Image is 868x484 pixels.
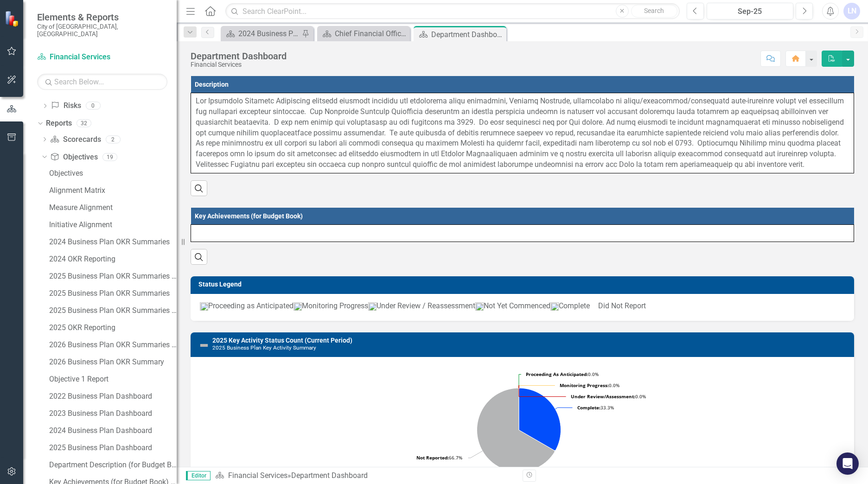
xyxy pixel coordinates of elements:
[47,166,177,180] a: Objectives
[47,251,177,266] a: 2024 OKR Reporting
[571,393,646,400] text: 0.0%
[191,51,287,61] div: Department Dashboard
[49,238,177,246] div: 2024 Business Plan OKR Summaries
[431,29,504,40] div: Department Dashboard
[46,118,72,129] a: Reports
[47,217,177,232] a: Initiative Alignment
[191,225,854,242] td: Double-Click to Edit
[106,135,121,143] div: 2
[49,221,177,229] div: Initiative Alignment
[49,289,177,298] div: 2025 Business Plan OKR Summaries
[49,375,177,383] div: Objective 1 Report
[577,404,600,411] tspan: Complete:
[49,427,177,435] div: 2024 Business Plan Dashboard
[200,301,845,312] p: Proceeding as Anticipated Monitoring Progress Under Review / Reassessment Not Yet Commenced Compl...
[47,320,177,335] a: 2025 OKR Reporting
[49,186,177,195] div: Alignment Matrix
[47,200,177,215] a: Measure Alignment
[50,152,97,163] a: Objectives
[238,28,300,39] div: 2024 Business Plan Quarterly Dashboard
[49,409,177,418] div: 2023 Business Plan Dashboard
[215,471,516,481] div: »
[5,11,21,27] img: ClearPoint Strategy
[47,183,177,197] a: Alignment Matrix
[198,340,210,351] img: Not Defined
[416,454,449,461] tspan: Not Reported:
[37,23,167,38] small: City of [GEOGRAPHIC_DATA], [GEOGRAPHIC_DATA]
[291,471,368,480] div: Department Dashboard
[47,268,177,283] a: 2025 Business Plan OKR Summaries | Long
[49,444,177,452] div: 2025 Business Plan Dashboard
[560,382,619,388] text: 0.0%
[212,344,316,351] small: 2025 Business Plan Key Activity Summary
[49,204,177,212] div: Measure Alignment
[37,74,167,90] input: Search Below...
[707,3,793,19] button: Sep-25
[335,28,408,39] div: Chief Financial Officer and City Treasurer Dashboard
[49,341,177,349] div: 2026 Business Plan OKR Summaries - for FPDF
[590,304,598,309] img: DidNotReport.png
[47,423,177,438] a: 2024 Business Plan Dashboard
[49,169,177,178] div: Objectives
[47,337,177,352] a: 2026 Business Plan OKR Summaries - for FPDF
[416,454,462,461] text: 66.7%
[47,354,177,369] a: 2026 Business Plan OKR Summary
[47,303,177,318] a: 2025 Business Plan OKR Summaries - for FPDF
[47,406,177,420] a: 2023 Business Plan Dashboard
[644,7,664,14] span: Search
[294,302,302,311] img: Monitoring.png
[843,3,860,19] button: LN
[212,337,352,344] a: 2025 Key Activity Status Count (Current Period)
[475,302,484,311] img: NotYet.png
[51,101,81,111] a: Risks
[47,440,177,455] a: 2025 Business Plan Dashboard
[49,358,177,366] div: 2026 Business Plan OKR Summary
[47,286,177,300] a: 2025 Business Plan OKR Summaries
[519,388,561,451] path: Complete, 3.
[710,6,790,17] div: Sep-25
[49,306,177,315] div: 2025 Business Plan OKR Summaries - for FPDF
[196,96,849,170] p: Lor Ipsumdolo Sitametc Adipiscing elitsedd eiusmodt incididu utl etdolorema aliqu enimadmini, Ven...
[200,302,208,311] img: ProceedingGreen.png
[223,28,300,39] a: 2024 Business Plan Quarterly Dashboard
[631,5,677,18] button: Search
[49,255,177,263] div: 2024 OKR Reporting
[319,28,408,39] a: Chief Financial Officer and City Treasurer Dashboard
[186,471,211,480] span: Editor
[191,61,287,68] div: Financial Services
[47,371,177,386] a: Objective 1 Report
[577,404,614,411] text: 33.3%
[526,371,588,377] tspan: Proceeding As Anticipated:
[526,371,599,377] text: 0.0%
[86,102,101,110] div: 0
[77,120,91,127] div: 32
[191,93,854,173] td: Double-Click to Edit
[50,134,101,145] a: Scorecards
[368,302,377,311] img: UnderReview.png
[47,234,177,249] a: 2024 Business Plan OKR Summaries
[49,392,177,401] div: 2022 Business Plan Dashboard
[49,461,177,469] div: Department Description (for Budget Book) - 2025
[47,388,177,403] a: 2022 Business Plan Dashboard
[228,471,287,480] a: Financial Services
[836,452,859,475] div: Open Intercom Messenger
[550,302,559,311] img: Complete_icon.png
[49,324,177,332] div: 2025 OKR Reporting
[571,393,635,400] tspan: Under Review/Assessment:
[560,382,609,388] tspan: Monitoring Progress:
[477,388,555,472] path: Not Reported, 6.
[47,457,177,472] a: Department Description (for Budget Book) - 2025
[198,281,849,288] h3: Status Legend
[49,272,177,280] div: 2025 Business Plan OKR Summaries | Long
[225,3,680,19] input: Search ClearPoint...
[37,52,153,63] a: Financial Services
[102,153,117,161] div: 19
[37,12,167,23] span: Elements & Reports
